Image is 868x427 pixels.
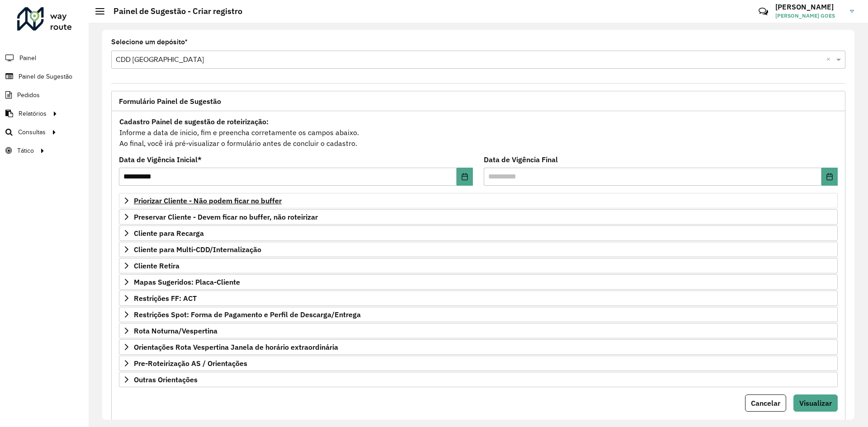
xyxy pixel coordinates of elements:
[134,360,247,367] span: Pre-Roteirização AS / Orientações
[821,168,838,186] button: Choose Date
[119,323,838,338] a: Rota Noturna/Vespertina
[104,6,242,16] h2: Painel de Sugestão - Criar registro
[775,12,843,20] span: [PERSON_NAME] GOES
[119,98,221,105] span: Formulário Painel de Sugestão
[119,242,838,257] a: Cliente para Multi-CDD/Internalização
[134,278,240,286] span: Mapas Sugeridos: Placa-Cliente
[134,376,198,383] span: Outras Orientações
[826,54,834,65] span: Clear all
[134,213,318,221] span: Preservar Cliente - Devem ficar no buffer, não roteirizar
[119,116,838,149] div: Informe a data de inicio, fim e preencha corretamente os campos abaixo. Ao final, você irá pré-vi...
[19,53,36,63] span: Painel
[119,117,269,126] strong: Cadastro Painel de sugestão de roteirização:
[119,291,838,306] a: Restrições FF: ACT
[119,258,838,273] a: Cliente Retira
[793,394,838,412] button: Visualizar
[119,154,202,165] label: Data de Vigência Inicial
[457,168,473,186] button: Choose Date
[134,295,197,302] span: Restrições FF: ACT
[751,399,780,408] span: Cancelar
[799,399,832,408] span: Visualizar
[119,209,838,225] a: Preservar Cliente - Devem ficar no buffer, não roteirizar
[18,127,46,137] span: Consultas
[134,197,282,204] span: Priorizar Cliente - Não podem ficar no buffer
[119,339,838,355] a: Orientações Rota Vespertina Janela de horário extraordinária
[19,109,47,118] span: Relatórios
[134,311,361,318] span: Restrições Spot: Forma de Pagamento e Perfil de Descarga/Entrega
[19,72,72,81] span: Painel de Sugestão
[17,146,34,155] span: Tático
[119,225,838,241] a: Cliente para Recarga
[119,274,838,290] a: Mapas Sugeridos: Placa-Cliente
[119,307,838,322] a: Restrições Spot: Forma de Pagamento e Perfil de Descarga/Entrega
[134,327,217,334] span: Rota Noturna/Vespertina
[111,37,188,47] label: Selecione um depósito
[745,394,786,412] button: Cancelar
[484,154,558,165] label: Data de Vigência Final
[754,2,773,21] a: Contato Rápido
[134,230,204,237] span: Cliente para Recarga
[17,90,40,100] span: Pedidos
[119,193,838,208] a: Priorizar Cliente - Não podem ficar no buffer
[134,262,179,269] span: Cliente Retira
[134,343,338,351] span: Orientações Rota Vespertina Janela de horário extraordinária
[119,356,838,371] a: Pre-Roteirização AS / Orientações
[119,372,838,387] a: Outras Orientações
[134,246,261,253] span: Cliente para Multi-CDD/Internalização
[775,3,843,11] h3: [PERSON_NAME]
